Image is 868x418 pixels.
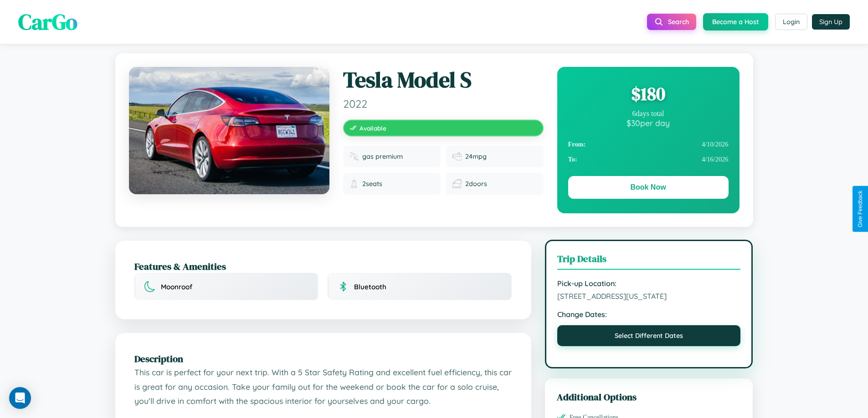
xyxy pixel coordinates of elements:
[9,387,31,409] div: Open Intercom Messenger
[557,390,741,403] h3: Additional Options
[568,137,729,152] div: 4 / 10 / 2026
[668,18,689,26] span: Search
[465,152,487,161] span: 24 mpg
[857,191,863,227] div: Give Feedback
[568,152,729,167] div: 4 / 16 / 2026
[568,141,586,148] strong: From:
[360,124,386,132] span: Available
[703,13,768,30] button: Become a Host
[557,279,741,288] strong: Pick-up Location:
[452,152,462,161] img: Fuel efficiency
[557,292,741,301] span: [STREET_ADDRESS][US_STATE]
[343,67,544,93] h1: Tesla Model S
[557,252,741,270] h3: Trip Details
[557,310,741,319] strong: Change Dates:
[161,282,192,291] span: Moonroof
[134,260,512,273] h2: Features & Amenities
[812,14,850,30] button: Sign Up
[568,176,729,199] button: Book Now
[452,179,462,188] img: Doors
[568,110,729,118] div: 6 days total
[343,97,544,111] span: 2022
[129,67,329,194] img: Tesla Model S 2022
[362,152,403,161] span: gas premium
[18,7,77,37] span: CarGo
[354,282,386,291] span: Bluetooth
[775,14,807,30] button: Login
[557,325,741,346] button: Select Different Dates
[134,352,512,365] h2: Description
[349,179,359,188] img: Seats
[568,156,577,163] strong: To:
[465,180,487,188] span: 2 doors
[362,180,382,188] span: 2 seats
[647,14,696,30] button: Search
[568,81,729,106] div: $ 180
[349,152,359,161] img: Fuel type
[568,118,729,128] div: $ 30 per day
[134,365,512,408] p: This car is perfect for your next trip. With a 5 Star Safety Rating and excellent fuel efficiency...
